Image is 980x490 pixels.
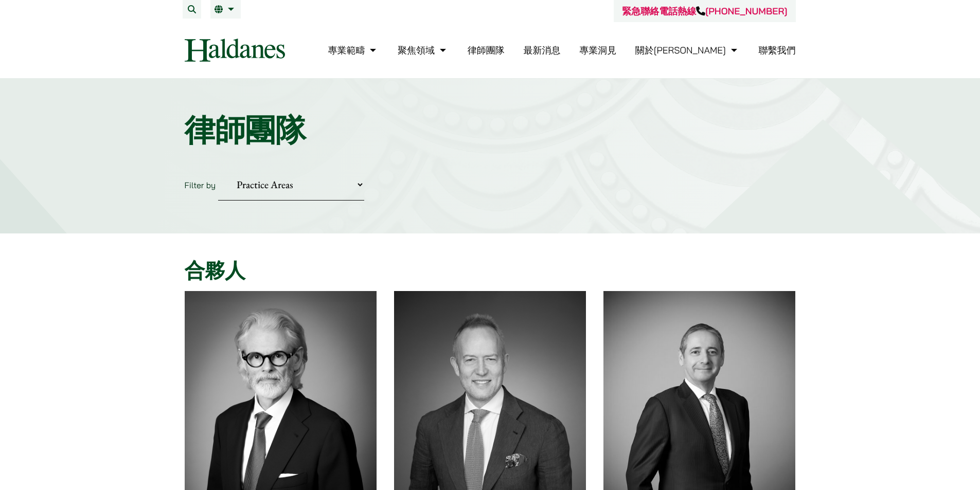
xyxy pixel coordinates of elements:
a: 最新消息 [523,44,560,56]
h2: 合夥人 [185,258,796,283]
a: 關於何敦 [635,44,740,56]
label: Filter by [185,180,216,190]
h1: 律師團隊 [185,112,796,149]
a: 專業洞見 [579,44,616,56]
a: 聯繫我們 [759,44,796,56]
a: 專業範疇 [328,44,379,56]
img: Logo of Haldanes [185,39,285,62]
a: 緊急聯絡電話熱線[PHONE_NUMBER] [622,5,787,17]
a: 律師團隊 [468,44,505,56]
a: 聚焦領域 [398,44,449,56]
a: 繁 [215,5,237,13]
